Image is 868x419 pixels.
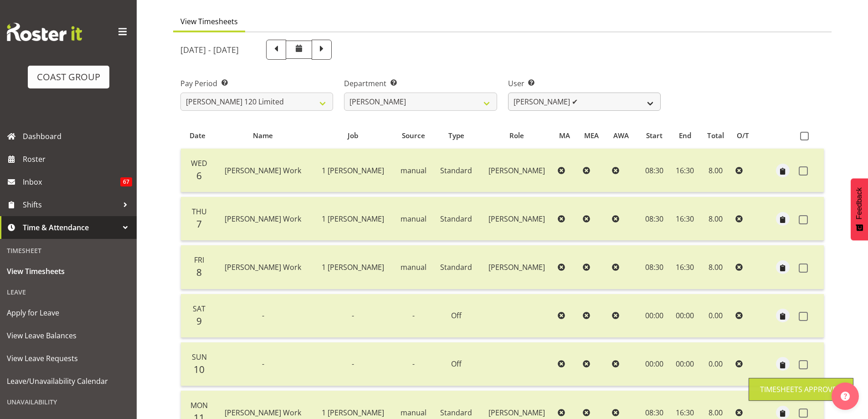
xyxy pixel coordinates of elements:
td: 00:00 [670,342,700,386]
span: Inbox [23,175,120,189]
span: - [262,359,264,369]
span: End [679,130,691,141]
span: 67 [120,177,132,186]
span: manual [401,166,426,176]
span: O/T [737,130,749,141]
td: 0.00 [700,342,732,386]
div: Unavailability [2,393,134,411]
span: [PERSON_NAME] Work [225,214,301,224]
a: View Timesheets [2,260,134,283]
td: Standard [433,197,479,241]
span: 7 [196,217,202,230]
span: View Leave Balances [7,329,130,342]
span: [PERSON_NAME] [488,408,545,418]
span: Sun [192,352,207,362]
span: [PERSON_NAME] [488,214,545,224]
td: 0.00 [700,294,732,338]
span: Mon [190,400,208,410]
td: 8.00 [700,197,732,241]
span: Leave/Unavailability Calendar [7,374,130,388]
span: Roster [23,152,132,166]
span: Shifts [23,198,118,212]
span: 8 [196,266,202,279]
a: View Leave Balances [2,324,134,347]
span: MA [559,130,570,141]
span: Wed [191,158,207,168]
span: Role [509,130,524,141]
label: Department [344,78,497,89]
span: View Timesheets [180,16,238,27]
span: 10 [194,363,205,376]
img: Rosterit website logo [7,23,82,41]
span: [PERSON_NAME] Work [225,262,301,272]
span: manual [401,214,426,224]
span: 9 [196,315,202,327]
span: 1 [PERSON_NAME] [322,262,384,272]
span: 6 [196,169,202,182]
div: Timesheet [2,241,134,260]
span: - [412,310,415,321]
label: User [508,78,661,89]
td: Standard [433,245,479,289]
td: 8.00 [700,245,732,289]
span: Apply for Leave [7,306,130,320]
span: - [352,310,354,321]
td: 08:30 [638,245,670,289]
span: [PERSON_NAME] Work [225,166,301,176]
div: Timesheets Approved [760,384,842,395]
td: 16:30 [670,197,700,241]
td: 16:30 [670,149,700,192]
h5: [DATE] - [DATE] [180,45,239,55]
span: [PERSON_NAME] [488,262,545,272]
span: View Timesheets [7,264,130,278]
span: Total [707,130,724,141]
span: - [262,310,264,321]
span: - [412,359,415,369]
label: Pay Period [180,78,333,89]
span: MEA [584,130,599,141]
span: manual [401,262,426,272]
td: 00:00 [638,294,670,338]
span: 1 [PERSON_NAME] [322,214,384,224]
span: Name [253,130,273,141]
td: 00:00 [670,294,700,338]
span: 1 [PERSON_NAME] [322,166,384,176]
button: Feedback - Show survey [851,178,868,240]
td: 08:30 [638,197,670,241]
td: 08:30 [638,149,670,192]
a: Leave/Unavailability Calendar [2,370,134,393]
span: Date [190,130,205,141]
td: Standard [433,149,479,192]
div: COAST GROUP [37,70,100,84]
span: View Leave Requests [7,352,130,365]
div: Leave [2,283,134,301]
td: Off [433,294,479,338]
td: 8.00 [700,149,732,192]
span: [PERSON_NAME] [488,166,545,176]
img: help-xxl-2.png [841,392,850,401]
span: [PERSON_NAME] Work [225,408,301,418]
span: Thu [192,207,207,217]
span: Sat [193,304,205,314]
span: 1 [PERSON_NAME] [322,408,384,418]
a: View Leave Requests [2,347,134,370]
span: - [352,359,354,369]
span: Fri [194,255,204,265]
td: Off [433,342,479,386]
span: manual [401,408,426,418]
td: 00:00 [638,342,670,386]
a: Apply for Leave [2,301,134,324]
span: Feedback [855,187,863,219]
span: Type [448,130,464,141]
span: Job [348,130,358,141]
span: Start [646,130,663,141]
span: AWA [613,130,629,141]
span: Dashboard [23,129,132,143]
td: 16:30 [670,245,700,289]
span: Source [402,130,425,141]
span: Time & Attendance [23,221,118,234]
